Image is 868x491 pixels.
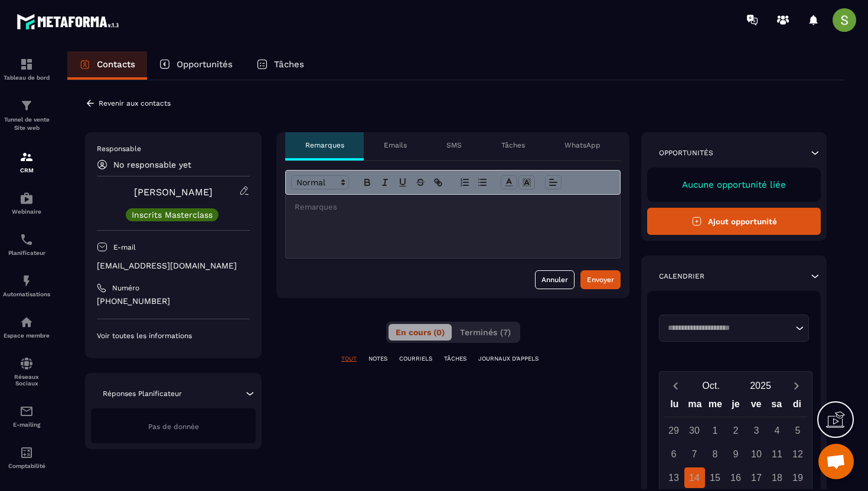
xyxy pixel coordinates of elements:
a: formationformationTunnel de vente Site web [3,90,50,141]
img: social-network [19,356,34,371]
p: No responsable yet [113,160,191,169]
span: Terminés (7) [460,328,511,337]
div: 15 [705,467,726,488]
div: 8 [705,444,726,464]
img: automations [19,315,34,329]
img: automations [19,274,34,288]
p: Automatisations [3,291,50,297]
button: Ajout opportunité [647,208,821,235]
a: Tâches [244,51,316,80]
p: Responsable [97,144,250,153]
a: accountantaccountantComptabilité [3,437,50,478]
p: TOUT [341,355,357,363]
p: Planificateur [3,250,50,256]
div: 10 [746,444,767,464]
p: Webinaire [3,208,50,215]
p: Aucune opportunité liée [659,179,809,190]
p: E-mail [113,243,136,252]
img: formation [19,57,34,71]
div: ma [685,396,706,417]
button: Envoyer [580,270,621,289]
button: Next month [785,378,807,394]
p: NOTES [368,355,387,363]
input: Search for option [664,322,792,334]
p: TÂCHES [444,355,466,363]
div: 9 [726,444,746,464]
span: En cours (0) [396,328,445,337]
a: Contacts [67,51,147,80]
p: [PHONE_NUMBER] [97,296,250,307]
p: Réseaux Sociaux [3,374,50,387]
button: Terminés (7) [453,324,518,341]
p: COURRIELS [399,355,432,363]
div: me [705,396,726,417]
div: Search for option [659,315,809,342]
div: 11 [767,444,788,464]
p: Opportunités [659,148,713,158]
div: 14 [684,467,705,488]
a: emailemailE-mailing [3,395,50,437]
div: 5 [788,420,808,441]
a: [PERSON_NAME] [134,186,213,198]
button: Open months overlay [686,375,736,396]
div: 6 [664,444,684,464]
div: 4 [767,420,788,441]
p: Numéro [112,283,139,293]
button: Annuler [535,270,575,289]
p: Inscrits Masterclass [132,211,213,219]
div: 30 [684,420,705,441]
div: 12 [788,444,808,464]
div: 1 [705,420,726,441]
p: Opportunités [177,59,233,70]
p: Tâches [501,140,525,150]
a: automationsautomationsEspace membre [3,306,50,348]
p: JOURNAUX D'APPELS [478,355,539,363]
a: formationformationTableau de bord [3,48,50,90]
p: Réponses Planificateur [103,389,182,398]
p: Tâches [274,59,304,70]
p: E-mailing [3,421,50,428]
div: lu [664,396,685,417]
div: Ouvrir le chat [818,444,854,479]
img: logo [17,11,123,32]
button: En cours (0) [389,324,452,341]
img: email [19,404,34,418]
img: formation [19,150,34,164]
p: Comptabilité [3,463,50,469]
button: Previous month [664,378,686,394]
div: 17 [746,467,767,488]
div: 7 [684,444,705,464]
span: Pas de donnée [148,423,199,431]
p: Revenir aux contacts [99,99,171,107]
div: 16 [726,467,746,488]
div: 19 [788,467,808,488]
img: automations [19,191,34,205]
p: Espace membre [3,332,50,339]
div: 2 [726,420,746,441]
div: di [787,396,807,417]
img: scheduler [19,233,34,247]
p: Remarques [305,140,344,150]
a: automationsautomationsAutomatisations [3,265,50,306]
p: Voir toutes les informations [97,331,250,341]
div: 3 [746,420,767,441]
div: sa [766,396,787,417]
p: Calendrier [659,271,704,281]
a: Opportunités [147,51,244,80]
a: formationformationCRM [3,141,50,182]
a: schedulerschedulerPlanificateur [3,224,50,265]
p: Emails [384,140,407,150]
p: CRM [3,167,50,174]
div: Envoyer [587,274,614,286]
img: accountant [19,446,34,460]
div: 29 [664,420,684,441]
div: ve [746,396,766,417]
img: formation [19,99,34,113]
a: automationsautomationsWebinaire [3,182,50,224]
p: SMS [446,140,462,150]
div: 13 [664,467,684,488]
button: Open years overlay [736,375,785,396]
p: [EMAIL_ADDRESS][DOMAIN_NAME] [97,260,250,271]
p: Tableau de bord [3,74,50,81]
p: Tunnel de vente Site web [3,116,50,132]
